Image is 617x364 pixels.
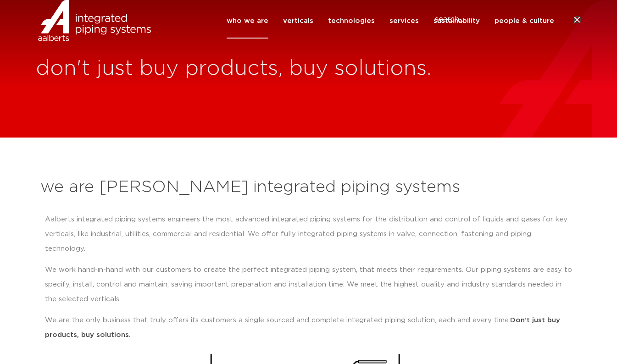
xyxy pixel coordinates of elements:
nav: Menu [227,3,554,39]
a: services [389,3,419,39]
p: We are the only business that truly offers its customers a single sourced and complete integrated... [45,313,573,342]
h2: we are [PERSON_NAME] integrated piping systems [40,176,577,199]
a: verticals [283,3,313,39]
p: We work hand-in-hand with our customers to create the perfect integrated piping system, that meet... [45,263,573,307]
a: people & culture [495,3,554,39]
p: Aalberts integrated piping systems engineers the most advanced integrated piping systems for the ... [45,212,573,256]
a: sustainability [434,3,480,39]
a: technologies [328,3,375,39]
a: who we are [227,3,268,39]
